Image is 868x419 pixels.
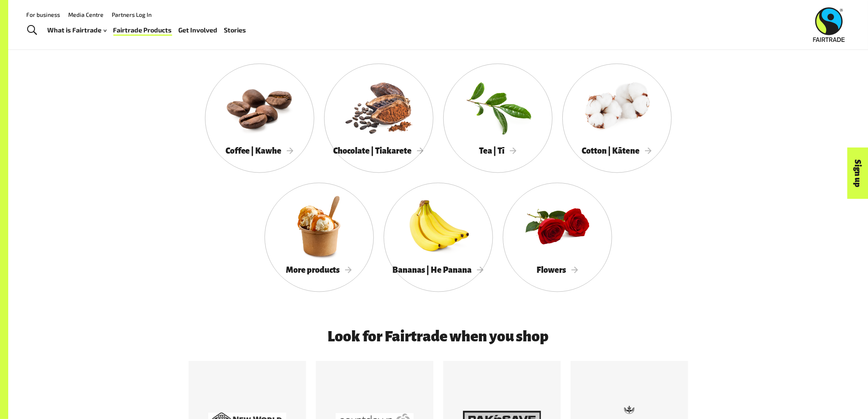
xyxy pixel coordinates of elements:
[226,146,294,155] span: Coffee | Kawhe
[112,11,152,18] a: Partners Log In
[384,183,493,292] a: Bananas | He Panana
[179,24,218,36] a: Get Involved
[113,24,172,36] a: Fairtrade Products
[479,146,516,155] span: Tea | Tī
[48,24,107,36] a: What is Fairtrade
[334,146,424,155] span: Chocolate | Tiakarete
[205,64,314,173] a: Coffee | Kawhe
[286,265,352,274] span: More products
[22,20,42,41] a: Toggle Search
[68,11,104,18] a: Media Centre
[26,11,60,18] a: For business
[265,183,374,292] a: More products
[562,64,672,173] a: Cotton | Kātene
[324,64,433,173] a: Chocolate | Tiakarete
[813,7,845,42] img: Fairtrade Australia New Zealand logo
[224,24,246,36] a: Stories
[503,183,612,292] a: Flowers
[536,265,578,274] span: Flowers
[443,64,553,173] a: Tea | Tī
[393,265,484,274] span: Bananas | He Panana
[582,146,652,155] span: Cotton | Kātene
[230,328,647,345] h3: Look for Fairtrade when you shop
